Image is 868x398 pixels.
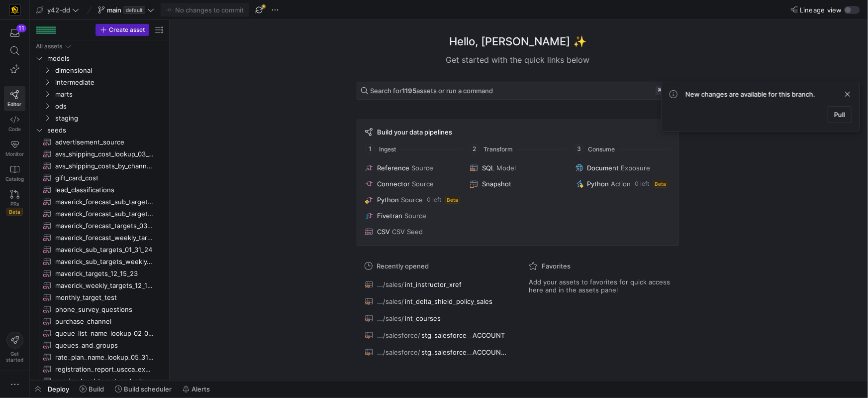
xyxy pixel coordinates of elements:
[685,90,815,98] span: New changes are available for this branch.
[445,196,460,204] span: Beta
[357,82,679,100] button: Search for1195assets or run a command⌘k
[363,346,509,359] button: .../salesforce/stg_salesforce__ACCOUNT_HISTORY
[4,328,25,367] button: Getstarted
[363,210,462,222] button: FivetranSource
[110,381,176,398] button: Build scheduler
[34,267,165,279] a: maverick_targets_12_15_23​​​​​​
[10,5,20,15] img: https://storage.googleapis.com/y42-prod-data-exchange/images/uAsz27BndGEK0hZWDFeOjoxA7jCwgK9jE472...
[5,176,24,182] span: Catalog
[496,164,516,172] span: Model
[55,89,164,100] span: marts
[34,375,165,387] a: service_level_target_and_cde​​​​​​
[34,148,165,160] a: avs_shipping_cost_lookup_03_15_24​​​​​​
[16,24,26,32] div: 11
[123,6,145,14] span: default
[4,24,25,42] button: 11
[55,244,154,256] span: maverick_sub_targets_01_31_24​​​​​​
[34,232,165,244] div: Press SPACE to select this row.
[55,352,154,363] span: rate_plan_name_lookup_05_31_23​​​​​​
[34,160,165,172] div: Press SPACE to select this row.
[34,303,165,315] a: phone_survey_questions​​​​​​
[48,385,69,393] span: Deploy
[178,381,214,398] button: Alerts
[405,314,441,322] span: int_courses
[405,297,492,305] span: int_delta_shield_policy_sales
[34,88,165,100] div: Press SPACE to select this row.
[34,124,165,136] div: Press SPACE to select this row.
[34,327,165,339] a: queue_list_name_lookup_02_02_24​​​​​​
[34,184,165,196] div: Press SPACE to select this row.
[34,172,165,184] div: Press SPACE to select this row.
[55,77,164,88] span: intermediate
[107,6,121,14] span: main
[89,385,104,393] span: Build
[656,86,665,95] kbd: ⌘
[34,351,165,363] div: Press SPACE to select this row.
[34,64,165,76] div: Press SPACE to select this row.
[405,280,462,288] span: int_instructor_xref
[482,180,511,188] span: Snapshot
[34,3,82,16] button: y42-dd
[34,363,165,375] a: registration_report_uscca_expo_2023​​​​​​
[55,316,154,327] span: purchase_channel​​​​​​
[828,106,852,123] button: Pull
[34,220,165,232] div: Press SPACE to select this row.
[6,351,23,363] span: Get started
[96,24,149,36] button: Create asset
[55,184,154,196] span: lead_classifications​​​​​​
[34,208,165,220] a: maverick_forecast_sub_targets_weekly_03_25_24​​​​​​
[377,164,409,172] span: Reference
[34,291,165,303] a: monthly_target_test​​​​​​
[377,196,399,204] span: Python
[34,375,165,387] div: Press SPACE to select this row.
[55,328,154,339] span: queue_list_name_lookup_02_02_24​​​​​​
[109,26,145,33] span: Create asset
[34,52,165,64] div: Press SPACE to select this row.
[55,220,154,232] span: maverick_forecast_targets_03_25_24​​​​​​
[5,151,24,157] span: Monitor
[34,148,165,160] div: Press SPACE to select this row.
[529,278,671,294] span: Add your assets to favorites for quick access here and in the assets panel
[4,136,25,161] a: Monitor
[34,112,165,124] div: Press SPACE to select this row.
[34,339,165,351] a: queues_and_groups​​​​​​
[55,364,154,375] span: registration_report_uscca_expo_2023​​​​​​
[8,126,21,132] span: Code
[55,232,154,244] span: maverick_forecast_weekly_targets_03_25_24​​​​​​
[75,381,108,398] button: Build
[34,172,165,184] a: gift_card_cost​​​​​​
[401,196,423,204] span: Source
[363,178,462,190] button: ConnectorSource
[34,76,165,88] div: Press SPACE to select this row.
[34,232,165,244] a: maverick_forecast_weekly_targets_03_25_24​​​​​​
[34,291,165,303] div: Press SPACE to select this row.
[34,244,165,256] a: maverick_sub_targets_01_31_24​​​​​​
[363,278,509,291] button: .../sales/int_instructor_xref
[542,262,571,270] span: Favorites
[55,268,154,279] span: maverick_targets_12_15_23​​​​​​
[34,363,165,375] div: Press SPACE to select this row.
[377,262,429,270] span: Recently opened
[421,348,506,356] span: stg_salesforce__ACCOUNT_HISTORY
[411,164,433,172] span: Source
[34,160,165,172] a: avs_shipping_costs_by_channel_04_11_24​​​​​​
[34,220,165,232] a: maverick_forecast_targets_03_25_24​​​​​​
[34,351,165,363] a: rate_plan_name_lookup_05_31_23​​​​​​
[574,162,673,174] button: DocumentExposure
[47,6,70,14] span: y42-dd
[4,86,25,111] a: Editor
[55,340,154,351] span: queues_and_groups​​​​​​
[377,280,404,288] span: .../sales/
[47,125,164,136] span: seeds
[6,208,23,216] span: Beta
[55,148,154,160] span: avs_shipping_cost_lookup_03_15_24​​​​​​
[449,33,586,50] h1: Hello, [PERSON_NAME] ✨
[34,196,165,208] a: maverick_forecast_sub_targets_03_25_24​​​​​​
[34,136,165,148] div: Press SPACE to select this row.
[587,180,609,188] span: Python
[392,228,423,236] span: CSV Seed
[574,178,673,190] button: PythonAction0 leftBeta
[55,208,154,220] span: maverick_forecast_sub_targets_weekly_03_25_24​​​​​​
[34,256,165,267] div: Press SPACE to select this row.
[34,279,165,291] a: maverick_weekly_targets_12_15_23​​​​​​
